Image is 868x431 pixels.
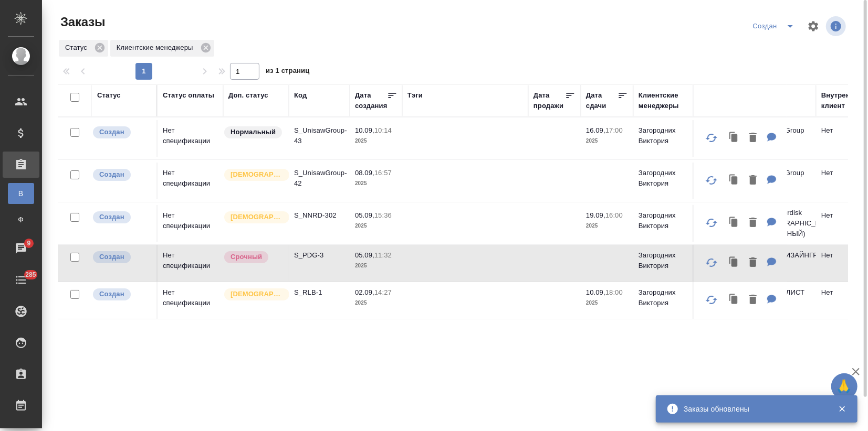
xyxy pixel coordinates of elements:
p: 2025 [355,136,397,146]
p: S_UnisawGroup-42 [294,168,344,189]
button: Для КМ: 08.09.: запросила информацию об актуальности запроса у Бэллы. Она ведёт заказ. От Бэллы: ... [762,289,782,311]
div: Статус [97,90,121,101]
div: Выставляется автоматически, если на указанный объем услуг необходимо больше времени в стандартном... [223,250,284,264]
p: Клиентские менеджеры [117,42,197,53]
a: 9 [3,235,39,262]
p: 2025 [586,221,628,231]
div: Статус по умолчанию для стандартных заказов [223,125,284,139]
p: 2025 [586,298,628,308]
span: Заказы [58,14,105,30]
button: Удалить [744,170,762,191]
a: Ф [8,209,34,230]
button: Обновить [699,125,724,150]
p: 08.09, [355,169,374,177]
p: [DEMOGRAPHIC_DATA] [231,169,283,180]
p: Нормальный [231,127,276,137]
div: Доп. статус [228,90,268,101]
p: Создан [99,212,124,222]
p: S_PDG-3 [294,250,344,261]
button: Клонировать [724,252,744,274]
button: Обновить [699,250,724,275]
td: Загородних Виктория [633,245,694,282]
button: Клонировать [724,127,744,149]
p: 16.09, [586,126,605,134]
span: Ф [13,214,29,225]
div: Дата продажи [534,90,565,111]
p: 18:00 [605,288,623,296]
button: 🙏 [831,373,857,400]
div: Тэги [407,90,423,101]
p: Нет [821,125,863,136]
p: S_NNRD-302 [294,210,344,221]
div: split button [750,18,801,35]
button: Обновить [699,210,724,235]
p: 19.09, [586,211,605,219]
p: Создан [99,289,124,299]
span: Посмотреть информацию [826,16,848,36]
td: Нет спецификации [158,120,223,157]
td: Загородних Виктория [633,120,694,157]
button: Обновить [699,168,724,193]
p: Создан [99,169,124,180]
p: Нет [821,168,863,178]
div: Выставляется автоматически для первых 3 заказов нового контактного лица. Особое внимание [223,210,284,224]
div: Дата сдачи [586,90,618,111]
span: 9 [20,238,37,249]
td: Загородних Виктория [633,282,694,319]
p: 17:00 [605,126,623,134]
button: Клонировать [724,212,744,234]
div: Внутренний клиент [821,90,863,111]
td: Загородних Виктория [633,205,694,242]
p: Нет [821,250,863,261]
td: Загородних Виктория [633,163,694,199]
div: Клиентские менеджеры [639,90,689,111]
div: Статус [59,40,108,57]
td: Нет спецификации [158,205,223,242]
button: Удалить [744,252,762,274]
p: Нет [821,210,863,221]
p: 10.09, [355,126,374,134]
button: Для КМ: 08.09.: направила клиенту NDA. Ждём согласования и тексты на перевод. 09.09.: отправила с... [762,252,782,274]
p: 10:14 [374,126,392,134]
button: Обновить [699,287,724,313]
p: Создан [99,127,124,137]
p: Срочный [231,252,262,262]
p: 10.09, [586,288,605,296]
button: Клонировать [724,170,744,191]
button: Удалить [744,212,762,234]
button: Удалить [744,127,762,149]
p: [DEMOGRAPHIC_DATA] [231,212,283,222]
span: из 1 страниц [266,64,310,80]
p: Novo Nordisk ([GEOGRAPHIC_DATA] - АКТИВНЫЙ) [760,208,811,239]
span: В [13,188,29,199]
p: 2025 [355,178,397,189]
button: Закрыть [831,404,853,414]
p: S_UnisawGroup-43 [294,125,344,146]
span: 285 [19,270,43,280]
p: 2025 [586,136,628,146]
div: Выставляется автоматически для первых 3 заказов нового контактного лица. Особое внимание [223,168,284,182]
div: Статус оплаты [163,90,214,101]
p: 2025 [355,261,397,271]
p: Нет [821,287,863,298]
a: В [8,183,34,204]
div: Клиентские менеджеры [110,40,214,57]
p: [DEMOGRAPHIC_DATA] [231,289,283,299]
p: Создан [99,252,124,262]
p: 14:27 [374,288,392,296]
button: Для КМ: 08.09.: написала КЛ 10.09.: написала КЛ в whatsup, ответила, что пока согласовывают внутри. [762,212,782,234]
a: 285 [3,267,39,293]
span: 🙏 [835,375,853,397]
button: Для КМ: 10.09.: тут клиент по факту отменил. Но мы с Пашей решили побороться. Он свяжется с КЛ. [762,170,782,191]
p: 16:57 [374,169,392,177]
span: Настроить таблицу [801,14,826,39]
div: Код [294,90,307,101]
p: Статус [65,42,91,53]
div: Заказы обновлены [684,404,822,414]
button: Удалить [744,289,762,311]
td: Нет спецификации [158,163,223,199]
td: Нет спецификации [158,245,223,282]
p: 02.09, [355,288,374,296]
div: Выставляется автоматически при создании заказа [92,125,151,139]
p: 15:36 [374,211,392,219]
